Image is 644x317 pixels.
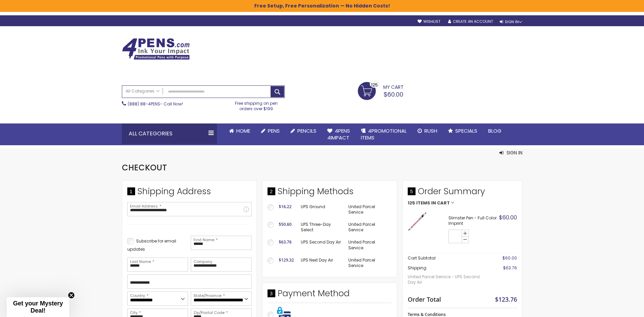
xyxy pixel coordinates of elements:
[507,149,522,156] span: Sign In
[345,254,391,272] td: United Parcel Service
[361,127,407,141] span: 4PROMOTIONAL ITEMS
[279,257,294,263] span: $129.32
[499,214,517,221] span: $60.00
[122,86,163,97] a: All Categories
[297,218,345,236] td: UPS Three-Day Select
[297,254,345,272] td: UPS Next Day Air
[355,123,412,146] a: 4PROMOTIONALITEMS
[345,236,391,254] td: United Parcel Service
[424,127,437,134] span: Rush
[268,288,392,303] div: Payment Method
[256,123,285,138] a: Pens
[408,265,426,271] span: Shipping
[502,255,517,261] span: $60.00
[384,90,403,99] span: $60.00
[122,162,167,173] span: Checkout
[122,123,217,144] div: All Categories
[7,297,69,317] div: Get your Mystery Deal!Close teaser
[285,123,322,138] a: Pencils
[408,186,517,201] span: Order Summary
[127,186,252,201] div: Shipping Address
[345,218,391,236] td: United Parcel Service
[126,88,160,94] span: All Categories
[268,127,280,134] span: Pens
[122,38,190,60] img: 4Pens Custom Pens and Promotional Products
[297,201,345,218] td: UPS Ground
[412,123,443,138] a: Rush
[455,127,477,134] span: Specials
[408,253,486,263] th: Cart Subtotal
[408,271,486,288] span: United Parcel Service - UPS Second Day Air
[279,204,292,210] span: $16.22
[127,238,176,252] span: Subscribe for email updates
[327,127,350,141] span: 4Pens 4impact
[228,98,285,112] div: Free shipping on pen orders over $199
[448,19,493,24] a: Create an Account
[13,300,63,314] span: Get your Mystery Deal!
[345,201,391,218] td: United Parcel Service
[128,101,160,107] a: (888) 88-4PENS
[68,292,75,299] button: Close teaser
[408,212,426,231] img: slimster-full-color-pen-Black
[297,236,345,254] td: UPS Second Day Air
[408,201,415,205] span: 125
[500,19,522,24] div: Sign In
[499,149,522,156] button: Sign In
[483,123,507,138] a: Blog
[279,239,292,245] span: $63.76
[448,215,497,226] strong: Slimster Pen - Full Color Imprint
[408,294,441,303] strong: Order Total
[418,19,440,24] a: Wishlist
[495,295,517,303] span: $123.76
[268,186,392,201] div: Shipping Methods
[416,201,450,205] span: Items in Cart
[322,123,355,146] a: 4Pens4impact
[488,127,501,134] span: Blog
[128,101,183,107] span: - Call Now!
[371,82,378,88] span: 125
[443,123,483,138] a: Specials
[279,221,292,227] span: $50.60
[297,127,316,134] span: Pencils
[224,123,256,138] a: Home
[236,127,250,134] span: Home
[503,265,517,271] span: $63.76
[358,82,404,99] a: $60.00 125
